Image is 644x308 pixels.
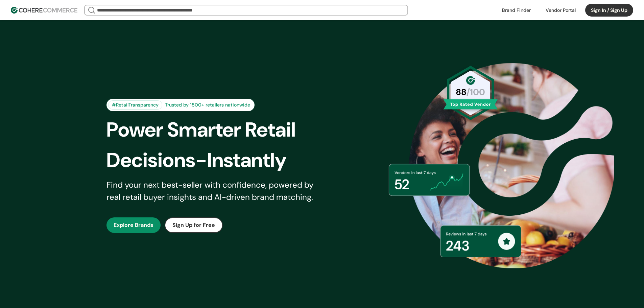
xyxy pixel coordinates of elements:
div: #RetailTransparency [108,100,162,110]
button: Sign Up for Free [165,217,223,233]
div: Find your next best-seller with confidence, powered by real retail buyer insights and AI-driven b... [106,179,322,203]
div: Trusted by 1500+ retailers nationwide [162,101,253,109]
button: Sign In / Sign Up [585,4,633,17]
button: Explore Brands [106,217,161,233]
div: Decisions-Instantly [106,145,334,175]
img: Cohere Logo [11,7,77,14]
div: Power Smarter Retail [106,115,334,145]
